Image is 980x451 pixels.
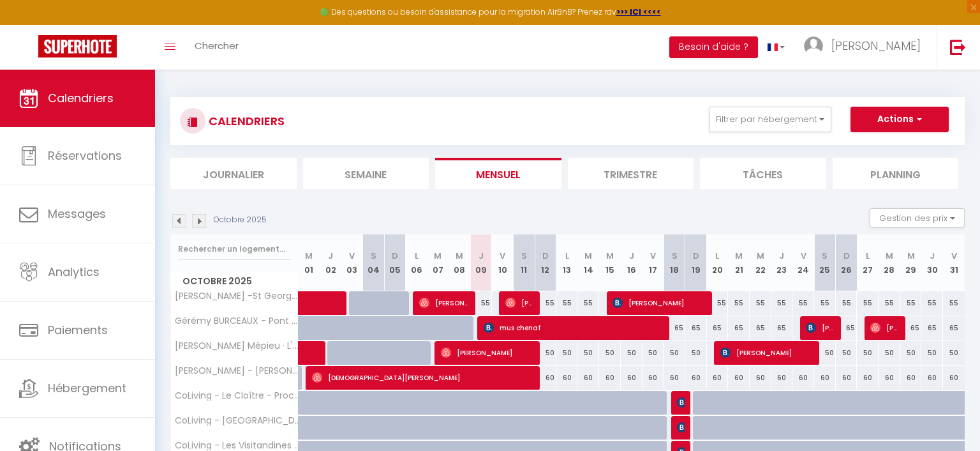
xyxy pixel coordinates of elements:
[685,234,707,291] th: 19
[556,341,578,365] div: 50
[685,316,707,340] div: 65
[299,234,320,291] th: 01
[804,36,823,56] img: ...
[642,234,664,291] th: 17
[792,291,814,315] div: 55
[173,391,301,401] span: CoLiving - Le Cloître - Proche [GEOGRAPHIC_DATA]
[535,341,556,365] div: 50
[943,291,965,315] div: 55
[470,291,492,315] div: 55
[900,291,922,315] div: 55
[728,366,750,390] div: 60
[907,250,915,262] abbr: M
[606,250,614,262] abbr: M
[565,250,569,262] abbr: L
[921,341,943,365] div: 50
[664,234,685,291] th: 18
[173,291,301,301] span: [PERSON_NAME] -St Georges d'Espéranche · L'Atelier Cosy - centre ville
[513,234,535,291] th: 11
[669,36,758,58] button: Besoin d'aide ?
[822,250,828,262] abbr: S
[556,291,578,315] div: 55
[757,250,764,262] abbr: M
[427,234,449,291] th: 07
[492,234,514,291] th: 10
[879,291,900,315] div: 55
[857,366,879,390] div: 60
[328,250,333,262] abbr: J
[392,250,398,262] abbr: D
[599,366,621,390] div: 60
[900,341,922,365] div: 50
[479,250,484,262] abbr: J
[857,341,879,365] div: 50
[850,107,949,132] button: Actions
[771,316,793,340] div: 65
[406,234,427,291] th: 06
[435,158,561,189] li: Mensuel
[48,90,114,106] span: Calendriers
[629,250,634,262] abbr: J
[950,39,966,55] img: logout
[707,291,729,315] div: 55
[943,234,965,291] th: 31
[612,291,706,315] span: [PERSON_NAME]
[305,250,313,262] abbr: M
[616,6,661,17] a: >>> ICI <<<<
[214,214,267,226] p: Octobre 2025
[521,250,527,262] abbr: S
[779,250,784,262] abbr: J
[349,250,355,262] abbr: V
[415,250,419,262] abbr: L
[312,365,536,390] span: [DEMOGRAPHIC_DATA][PERSON_NAME]
[836,291,857,315] div: 55
[341,234,363,291] th: 03
[870,208,965,227] button: Gestion des prix
[173,316,301,326] span: Gérémy BURCEAUX - Pont de Beauvoisin · Les 4 Chênes - T2 refait à neuf
[771,291,793,315] div: 55
[650,250,656,262] abbr: V
[870,316,899,340] span: [PERSON_NAME]
[831,38,921,54] span: [PERSON_NAME]
[951,250,957,262] abbr: V
[48,206,106,222] span: Messages
[943,316,965,340] div: 65
[577,341,599,365] div: 50
[599,341,621,365] div: 50
[205,107,285,135] h3: CALENDRIERS
[866,250,870,262] abbr: L
[535,291,556,315] div: 55
[709,107,831,132] button: Filtrer par hébergement
[384,234,406,291] th: 05
[171,272,298,291] span: Octobre 2025
[685,341,707,365] div: 50
[642,366,664,390] div: 60
[814,234,836,291] th: 25
[456,250,463,262] abbr: M
[577,234,599,291] th: 14
[794,25,937,70] a: ... [PERSON_NAME]
[833,158,959,189] li: Planning
[930,250,935,262] abbr: J
[771,366,793,390] div: 60
[771,234,793,291] th: 23
[621,341,642,365] div: 50
[664,316,685,340] div: 65
[303,158,429,189] li: Semaine
[677,390,684,415] span: [PERSON_NAME] [PERSON_NAME] VEYRON
[434,250,442,262] abbr: M
[750,291,771,315] div: 55
[735,250,743,262] abbr: M
[484,316,664,340] span: mus chenaf
[921,316,943,340] div: 65
[419,291,470,315] span: [PERSON_NAME]
[535,234,556,291] th: 12
[814,341,836,365] div: 50
[921,366,943,390] div: 60
[449,234,470,291] th: 08
[441,340,535,365] span: [PERSON_NAME]
[750,316,771,340] div: 65
[750,366,771,390] div: 60
[836,366,857,390] div: 60
[48,148,122,164] span: Réservations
